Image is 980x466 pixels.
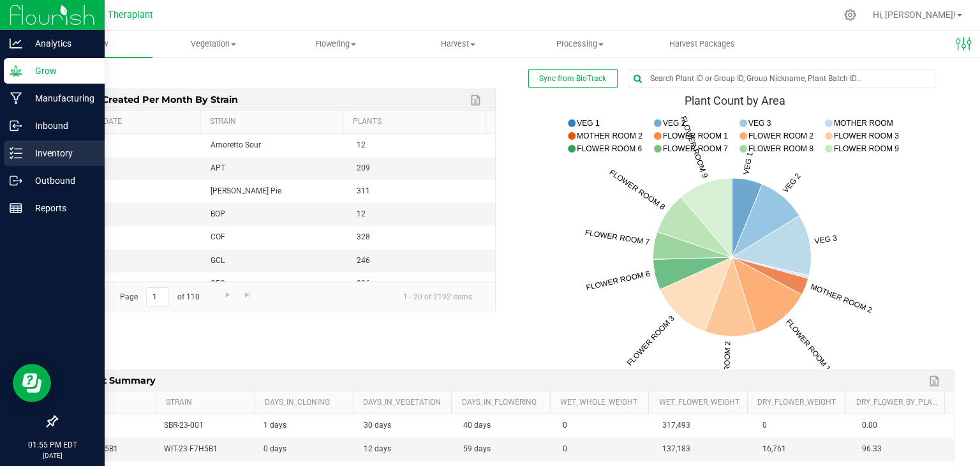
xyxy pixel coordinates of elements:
[10,174,22,187] inline-svg: Outbound
[349,250,495,273] td: 246
[22,36,99,51] p: Analytics
[22,146,99,161] p: Inventory
[515,94,954,107] div: Plant Count by Area
[57,203,203,226] td: 2025-09
[57,438,156,461] td: WIT-23-F7H5B1
[748,144,813,153] text: FLOWER ROOM 8
[856,398,940,408] a: Dry_Flower_by_Plant
[256,414,355,437] td: 1 days
[22,91,99,106] p: Manufacturing
[203,180,349,203] td: [PERSON_NAME] Pie
[349,134,495,157] td: 12
[663,119,686,128] text: VEG 2
[628,70,935,87] input: Search Plant ID or Group ID, Group Nickname, Plant Batch ID...
[397,38,518,50] span: Harvest
[57,157,203,180] td: 2025-09
[108,10,153,20] span: Theraplant
[349,273,495,296] td: 296
[13,364,51,402] iframe: Resource center
[456,414,555,437] td: 40 days
[397,31,519,57] a: Harvest
[66,117,195,127] a: Planted_Date
[22,173,99,188] p: Outbound
[10,64,22,77] inline-svg: Grow
[203,134,349,157] td: Amoretto Sour
[218,287,237,304] a: Go to the next page
[349,157,495,180] td: 209
[265,398,348,408] a: Days_in_Cloning
[748,132,813,140] text: FLOWER ROOM 2
[57,414,156,437] td: SBR-23-001
[66,398,151,408] a: Harvest
[519,31,641,57] a: Processing
[57,226,203,249] td: 2025-09
[539,74,606,83] span: Sync from BioTrack
[748,119,771,128] text: VEG 3
[66,370,160,390] span: Harvest Summary
[10,37,22,50] inline-svg: Analytics
[393,287,482,306] span: 1 - 20 of 2192 items
[349,203,495,226] td: 12
[276,38,396,50] span: Flowering
[577,144,642,153] text: FLOWER ROOM 6
[203,273,349,296] td: GFC
[109,287,210,307] span: Page of 110
[356,438,456,461] td: 12 days
[203,226,349,249] td: COF
[6,451,99,460] p: [DATE]
[363,398,447,408] a: Days_in_Vegetation
[555,438,655,461] td: 0
[10,202,22,214] inline-svg: Reports
[57,134,203,157] td: 2025-09
[652,38,752,50] span: Harvest Packages
[10,92,22,105] inline-svg: Manufacturing
[66,89,242,109] span: Plants Created per Month by Strain
[275,31,397,57] a: Flowering
[577,132,642,140] text: MOTHER ROOM 2
[555,414,655,437] td: 0
[156,438,256,461] td: WIT-23-F7H5B1
[239,287,257,304] a: Go to the last page
[6,439,99,451] p: 01:55 PM EDT
[641,31,763,57] a: Harvest Packages
[663,132,728,140] text: FLOWER ROOM 1
[10,119,22,132] inline-svg: Inbound
[166,398,249,408] a: Strain
[462,398,546,408] a: Days_in_Flowering
[655,414,754,437] td: 317,493
[57,250,203,273] td: 2025-09
[256,438,355,461] td: 0 days
[659,398,743,408] a: Wet_Flower_Weight
[22,63,99,79] p: Grow
[926,373,945,389] a: Export to Excel
[755,438,854,461] td: 16,761
[560,398,644,408] a: Wet_Whole_Weight
[834,144,899,153] text: FLOWER ROOM 9
[755,414,854,437] td: 0
[156,414,256,437] td: SBR-23-001
[456,438,555,461] td: 59 days
[577,119,600,128] text: VEG 1
[757,398,841,408] a: Dry_Flower_Weight
[519,38,640,50] span: Processing
[349,226,495,249] td: 328
[203,203,349,226] td: BOP
[873,10,956,20] span: Hi, [PERSON_NAME]!
[655,438,754,461] td: 137,183
[22,200,99,216] p: Reports
[203,250,349,273] td: GCL
[146,287,169,307] input: 1
[10,147,22,160] inline-svg: Inventory
[854,438,954,461] td: 96.33
[57,273,203,296] td: 2025-09
[834,119,893,128] text: MOTHER ROOM
[854,414,954,437] td: 0.00
[842,9,858,21] div: Manage settings
[152,31,274,57] a: Vegetation
[349,180,495,203] td: 311
[57,180,203,203] td: 2025-09
[467,92,486,109] a: Export to Excel
[22,118,99,133] p: Inbound
[663,144,728,153] text: FLOWER ROOM 7
[834,132,899,140] text: FLOWER ROOM 3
